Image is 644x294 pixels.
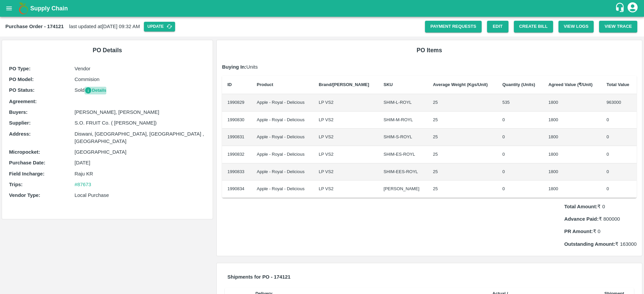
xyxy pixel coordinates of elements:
[564,241,615,247] b: Outstanding Amount:
[74,192,206,199] p: Local Purchase
[601,146,637,163] td: 0
[257,82,273,87] b: Product
[502,82,535,87] b: Quantity (Units)
[543,180,601,198] td: 1800
[601,94,637,112] td: 963000
[601,112,637,129] td: 0
[9,109,28,115] b: Buyers :
[627,1,639,15] div: account of current user
[564,203,637,210] p: ₹ 0
[222,163,252,181] td: 1990833
[9,193,40,198] b: Vendor Type :
[497,163,543,181] td: 0
[9,182,22,187] b: Trips :
[9,87,35,93] b: PO Status :
[378,163,428,181] td: SHIM-EES-ROYL
[252,94,314,112] td: Apple - Royal - Delicious
[428,112,497,129] td: 25
[497,94,543,112] td: 535
[601,180,637,198] td: 0
[548,82,593,87] b: Agreed Value (₹/Unit)
[74,159,206,166] p: [DATE]
[74,108,206,116] p: [PERSON_NAME], [PERSON_NAME]
[487,21,508,32] a: Edit
[9,99,37,104] b: Agreement:
[17,2,30,15] img: logo
[433,82,488,87] b: Average Weight (Kgs/Unit)
[227,82,232,87] b: ID
[378,146,428,163] td: SHIM-ES-ROYL
[313,129,378,146] td: LP VS2
[74,170,206,177] p: Raju KR
[74,182,91,187] a: #87673
[252,129,314,146] td: Apple - Royal - Delicious
[514,21,553,32] button: Create Bill
[85,87,106,94] button: Details
[378,94,428,112] td: SHIM-L-ROYL
[564,215,637,223] p: ₹ 800000
[9,120,31,126] b: Supplier :
[428,129,497,146] td: 25
[252,112,314,129] td: Apple - Royal - Delicious
[74,130,206,145] p: Diswani, [GEOGRAPHIC_DATA], [GEOGRAPHIC_DATA] , [GEOGRAPHIC_DATA]
[222,180,252,198] td: 1990834
[543,146,601,163] td: 1800
[222,146,252,163] td: 1990832
[313,146,378,163] td: LP VS2
[428,94,497,112] td: 25
[378,112,428,129] td: SHIM-M-ROYL
[222,129,252,146] td: 1990831
[30,5,68,12] b: Supply Chain
[74,119,206,127] p: S.O. FRUIT Co. ( [PERSON_NAME])
[378,180,428,198] td: [PERSON_NAME]
[9,149,40,155] b: Micropocket :
[252,163,314,181] td: Apple - Royal - Delicious
[384,82,393,87] b: SKU
[425,21,482,32] a: Payment Requests
[543,129,601,146] td: 1800
[428,163,497,181] td: 25
[564,216,598,222] b: Advance Paid:
[74,65,206,72] p: Vendor
[227,274,290,280] b: Shipments for PO - 174121
[543,163,601,181] td: 1800
[5,24,64,29] b: Purchase Order - 174121
[497,112,543,129] td: 0
[428,180,497,198] td: 25
[497,180,543,198] td: 0
[558,21,594,32] button: View Logs
[497,146,543,163] td: 0
[543,112,601,129] td: 1800
[313,112,378,129] td: LP VS2
[9,66,31,71] b: PO Type :
[564,240,637,248] p: ₹ 163000
[543,94,601,112] td: 1800
[5,22,425,31] div: last updated at [DATE] 09:32 AM
[313,163,378,181] td: LP VS2
[606,82,629,87] b: Total Value
[252,146,314,163] td: Apple - Royal - Delicious
[599,21,637,32] button: View Trace
[564,229,593,234] b: PR Amount:
[313,180,378,198] td: LP VS2
[144,22,175,31] button: Update
[313,94,378,112] td: LP VS2
[9,160,45,165] b: Purchase Date :
[319,82,369,87] b: Brand/[PERSON_NAME]
[7,46,207,55] h6: PO Details
[74,148,206,156] p: [GEOGRAPHIC_DATA]
[615,2,627,14] div: customer-support
[601,163,637,181] td: 0
[222,63,637,71] p: Units
[601,129,637,146] td: 0
[9,131,31,137] b: Address :
[497,129,543,146] td: 0
[1,1,17,16] button: open drawer
[564,204,597,209] b: Total Amount:
[222,46,637,55] h6: PO Items
[222,112,252,129] td: 1990830
[564,228,637,235] p: ₹ 0
[222,64,247,70] b: Buying In:
[9,77,34,82] b: PO Model :
[378,129,428,146] td: SHIM-S-ROYL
